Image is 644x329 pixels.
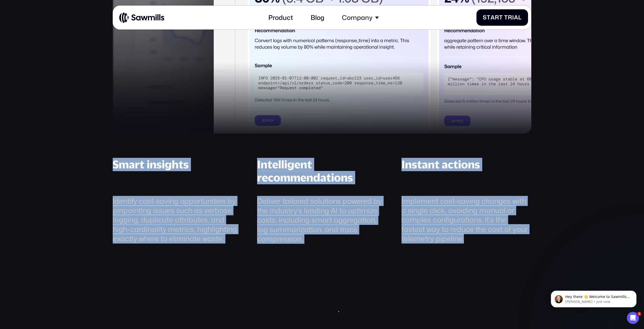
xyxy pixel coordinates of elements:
div: Company [337,9,384,26]
div: Smart insights [113,158,189,184]
span: t [499,14,503,21]
span: i [512,14,514,21]
div: Intelligent recommendations [257,158,387,185]
span: a [514,14,518,21]
div: Company [342,14,373,21]
span: T [504,14,508,21]
a: StartTrial [476,9,528,26]
span: a [491,14,495,21]
div: Identify cost-saving opportunities by pinpointing issues such as verbose logging, duplicate attri... [113,196,243,244]
a: Product [263,9,298,26]
a: Blog [306,9,329,26]
div: Deliver tailored solutions powered by the industry’s leading AI to optimize costs, including smar... [257,196,387,244]
span: r [495,14,499,21]
span: r [508,14,512,21]
iframe: Intercom live chat [627,312,639,324]
span: l [518,14,522,21]
span: 1 [637,312,641,316]
div: Instant actions [401,158,480,184]
iframe: Intercom notifications message [543,280,644,315]
div: Implement cost-saving changes with a single click, avoiding manual or complex configurations. It’... [401,196,531,244]
span: t [487,14,491,21]
span: S [483,14,487,21]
